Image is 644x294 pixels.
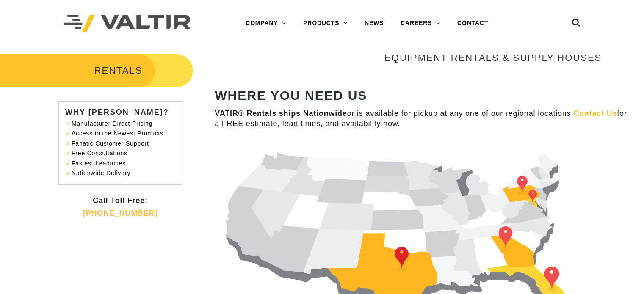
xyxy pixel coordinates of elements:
a: NEWS [356,15,392,32]
a: CONTACT [449,15,497,32]
a: Contact Us [573,109,617,118]
a: PRODUCTS [295,15,356,32]
p: or is available for pickup at any one of our regional locations. for a FREE estimate, lead times,... [215,109,631,129]
li: Fastest Leadtimes [69,159,175,168]
a: CAREERS [392,15,449,32]
li: Manufacturer Direct Pricing [69,119,175,129]
li: Access to the Newest Products [69,129,175,138]
li: Free Consultations [69,148,175,158]
li: Fanatic Customer Support [69,139,175,148]
a: COMPANY [237,15,295,32]
li: Nationwide Delivery [69,168,175,178]
strong: VATIR® Rentals ships Nationwide [215,109,347,118]
h3: WHY [PERSON_NAME]? [65,108,180,117]
h3: EQUIPMENT RENTALS & SUPPLY HOUSES [215,53,602,63]
img: Valtir [64,15,191,32]
strong: Call Toll Free: [93,196,148,205]
strong: WHERE YOU NEED US [215,88,367,102]
a: [PHONE_NUMBER] [83,209,158,217]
